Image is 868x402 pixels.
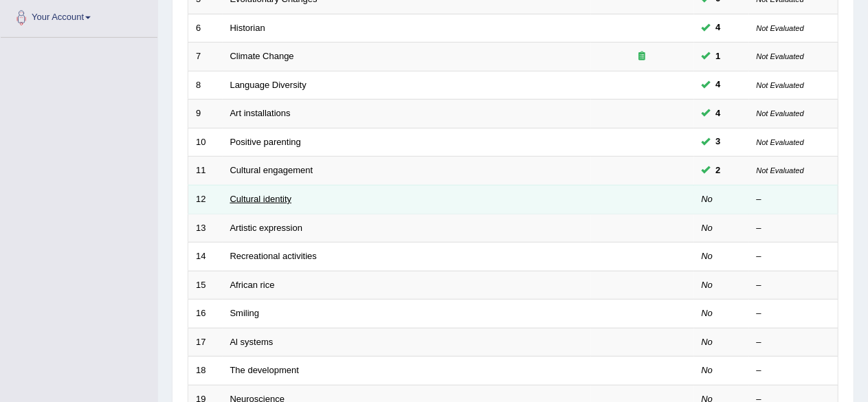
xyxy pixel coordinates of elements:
[757,109,804,118] small: Not Evaluated
[188,128,223,157] td: 10
[757,24,804,32] small: Not Evaluated
[599,50,687,63] div: Exam occurring question
[702,337,713,347] em: No
[711,135,726,149] span: You can still take this question
[230,223,302,233] a: Artistic expression
[702,194,713,204] em: No
[230,108,291,118] a: Art installations
[230,165,313,175] a: Cultural engagement
[711,49,726,64] span: You can still take this question
[711,21,726,35] span: You can still take this question
[711,164,726,178] span: You can still take this question
[757,193,831,206] div: –
[188,14,223,43] td: 6
[711,107,726,121] span: You can still take this question
[757,307,831,320] div: –
[188,271,223,300] td: 15
[230,337,274,347] a: Al systems
[757,250,831,263] div: –
[757,138,804,146] small: Not Evaluated
[230,80,307,90] a: Language Diversity
[188,100,223,129] td: 9
[757,336,831,349] div: –
[188,185,223,214] td: 12
[757,222,831,235] div: –
[711,78,726,92] span: You can still take this question
[188,214,223,243] td: 13
[702,223,713,233] em: No
[702,365,713,375] em: No
[188,328,223,357] td: 17
[230,280,275,290] a: African rice
[757,81,804,89] small: Not Evaluated
[230,23,265,33] a: Historian
[188,71,223,100] td: 8
[230,51,294,61] a: Climate Change
[230,194,292,204] a: Cultural identity
[757,166,804,175] small: Not Evaluated
[188,43,223,71] td: 7
[702,280,713,290] em: No
[188,300,223,328] td: 16
[188,357,223,386] td: 18
[230,137,301,147] a: Positive parenting
[188,243,223,271] td: 14
[230,365,299,375] a: The development
[757,52,804,60] small: Not Evaluated
[702,308,713,318] em: No
[757,364,831,377] div: –
[702,251,713,261] em: No
[757,279,831,292] div: –
[230,251,317,261] a: Recreational activities
[188,157,223,186] td: 11
[230,308,260,318] a: Smiling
